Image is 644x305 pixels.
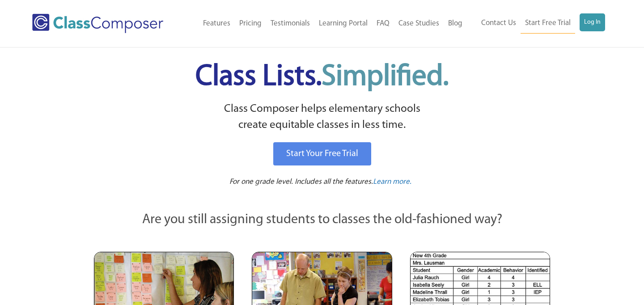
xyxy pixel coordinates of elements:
[184,14,467,34] nav: Header Menu
[314,14,372,34] a: Learning Portal
[266,14,314,34] a: Testimonials
[372,14,394,34] a: FAQ
[199,14,235,34] a: Features
[322,63,449,92] span: Simplified.
[195,63,449,92] span: Class Lists.
[235,14,266,34] a: Pricing
[580,13,605,31] a: Log In
[373,178,411,186] span: Learn more.
[273,142,371,165] a: Start Your Free Trial
[373,177,411,188] a: Learn more.
[467,13,605,34] nav: Header Menu
[521,13,575,34] a: Start Free Trial
[394,14,444,34] a: Case Studies
[477,13,521,33] a: Contact Us
[444,14,467,34] a: Blog
[93,101,551,134] p: Class Composer helps elementary schools create equitable classes in less time.
[229,178,373,186] span: For one grade level. Includes all the features.
[32,14,163,33] img: Class Composer
[94,210,550,230] p: Are you still assigning students to classes the old-fashioned way?
[286,149,358,158] span: Start Your Free Trial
